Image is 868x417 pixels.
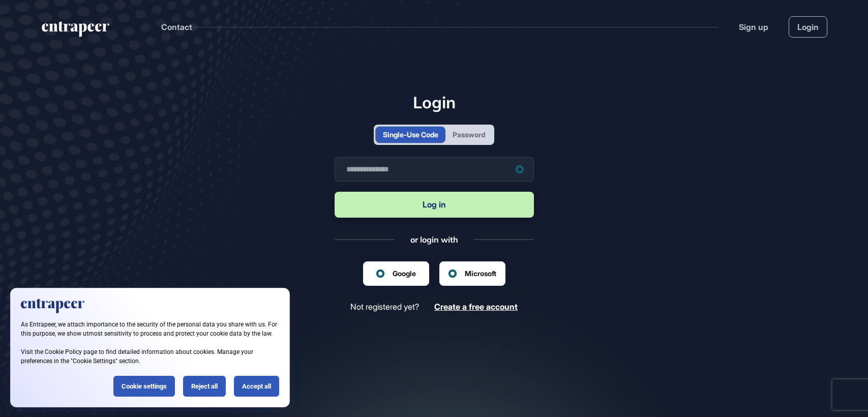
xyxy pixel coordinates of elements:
button: Log in [335,192,534,218]
a: Sign up [739,21,768,33]
div: Password [453,129,485,140]
div: Single-Use Code [383,129,438,140]
a: Login [789,16,827,38]
a: Create a free account [434,302,518,312]
button: Contact [161,20,192,34]
h1: Login [335,93,534,112]
span: Microsoft [465,268,496,279]
span: Not registered yet? [350,302,419,312]
div: or login with [410,234,458,245]
a: entrapeer-logo [41,21,110,41]
span: Create a free account [434,302,518,312]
